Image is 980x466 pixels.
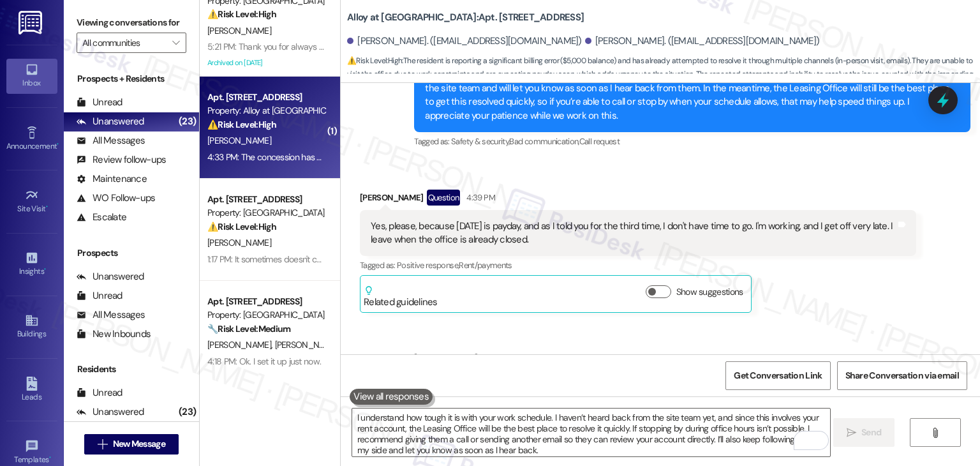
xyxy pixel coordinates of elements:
div: Apt. [STREET_ADDRESS] [207,193,325,206]
b: Alloy at [GEOGRAPHIC_DATA]: Apt. [STREET_ADDRESS] [347,11,584,24]
div: Question [427,190,461,206]
div: 4:18 PM: Ok. I set it up just now. [207,356,321,367]
div: [PERSON_NAME] [360,190,916,210]
div: (23) [175,112,199,132]
div: Tagged as: [414,132,970,151]
div: 6:42 PM [478,351,509,365]
span: Rent/payments [459,260,512,271]
strong: ⚠️ Risk Level: High [347,56,402,66]
div: Review follow-ups [77,153,166,167]
div: 4:33 PM: The concession has still not been applied for my September rent. [207,151,482,163]
div: Prospects [64,246,199,260]
button: Share Conversation via email [837,361,967,390]
span: • [49,453,51,462]
div: 5:21 PM: Thank you for always helping!! [207,41,350,52]
button: Send [833,418,895,447]
i:  [930,428,940,438]
i:  [98,439,107,449]
a: Leads [6,373,57,407]
input: All communities [82,33,166,53]
div: Maintenance [77,172,147,186]
strong: 🔧 Risk Level: Medium [207,323,290,334]
i:  [172,38,179,48]
button: Get Conversation Link [725,361,830,390]
div: Unread [77,386,122,400]
span: Get Conversation Link [734,369,822,382]
div: [PERSON_NAME] [414,351,970,369]
div: Property: [GEOGRAPHIC_DATA] [207,206,325,220]
div: (23) [175,402,199,422]
span: • [44,265,46,274]
i:  [847,428,856,438]
div: Escalate [77,211,126,224]
div: [PERSON_NAME]. ([EMAIL_ADDRESS][DOMAIN_NAME]) [585,34,820,48]
div: Unanswered [77,115,144,128]
div: Hi [PERSON_NAME], I know it’s difficult to make time to visit the office when you’re working. I’v... [425,68,950,123]
a: Inbox [6,59,57,93]
div: 1:17 PM: It sometimes doesn't cool properly. Windows in living room and 1 bedroom...1 feels like ... [207,253,857,265]
span: [PERSON_NAME] [207,237,271,248]
div: All Messages [77,134,145,147]
div: Unanswered [77,270,144,283]
div: Tagged as: [360,256,916,274]
span: [PERSON_NAME] [207,25,271,36]
div: Unread [77,96,122,109]
div: Property: Alloy at [GEOGRAPHIC_DATA] [207,104,325,117]
textarea: To enrich screen reader interactions, please activate Accessibility in Grammarly extension settings [352,409,830,456]
span: Share Conversation via email [845,369,959,382]
a: Site Visit • [6,184,57,219]
div: Yes, please, because [DATE] is payday, and as I told you for the third time, I don't have time to... [371,220,896,247]
div: New Inbounds [77,327,151,341]
span: • [46,202,48,211]
span: Bad communication , [509,136,579,147]
a: Insights • [6,247,57,282]
div: Residents [64,363,199,376]
span: [PERSON_NAME] [207,339,275,350]
strong: ⚠️ Risk Level: High [207,8,276,20]
div: Unanswered [77,405,144,419]
div: 4:39 PM [463,191,494,204]
strong: ⚠️ Risk Level: High [207,119,276,130]
span: Safety & security , [451,136,509,147]
div: Unread [77,289,122,303]
div: [PERSON_NAME]. ([EMAIL_ADDRESS][DOMAIN_NAME]) [347,34,582,48]
div: All Messages [77,308,145,322]
span: New Message [113,437,165,451]
div: WO Follow-ups [77,192,155,205]
span: [PERSON_NAME] [275,339,339,350]
img: ResiDesk Logo [19,11,45,34]
div: Property: [GEOGRAPHIC_DATA] [207,308,325,322]
span: Positive response , [397,260,459,271]
div: Related guidelines [364,285,438,309]
button: New Message [84,434,179,455]
div: Apt. [STREET_ADDRESS] [207,91,325,104]
span: [PERSON_NAME] [207,135,271,146]
label: Show suggestions [676,285,743,299]
div: Prospects + Residents [64,72,199,86]
strong: ⚠️ Risk Level: High [207,221,276,232]
div: Apt. [STREET_ADDRESS] [207,295,325,308]
span: • [57,140,59,149]
span: : The resident is reporting a significant billing error ($5,000 balance) and has already attempte... [347,54,980,95]
a: Buildings [6,310,57,344]
span: Send [861,426,881,439]
span: Call request [579,136,620,147]
label: Viewing conversations for [77,13,186,33]
div: Archived on [DATE] [206,55,327,71]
